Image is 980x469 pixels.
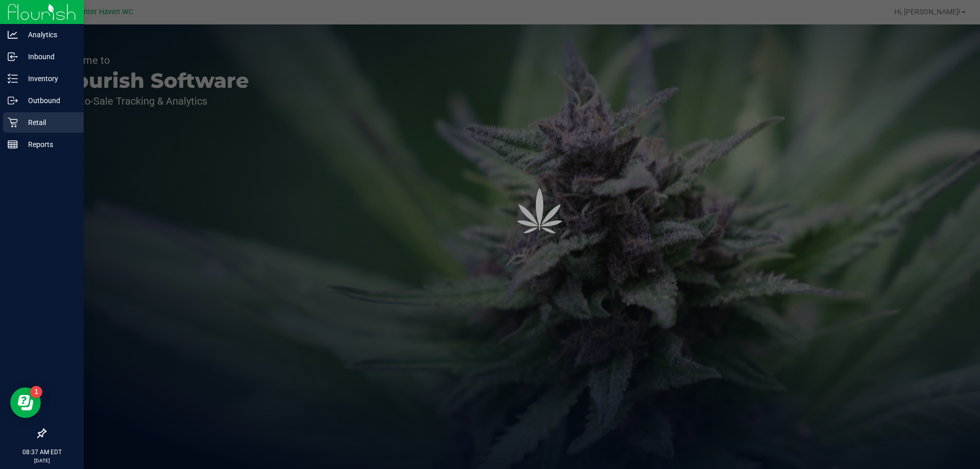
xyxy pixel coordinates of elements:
[8,117,18,128] inline-svg: Retail
[10,387,41,418] iframe: Resource center
[18,72,79,85] p: Inventory
[18,116,79,129] p: Retail
[18,29,79,41] p: Analytics
[18,51,79,63] p: Inbound
[5,457,79,464] p: [DATE]
[8,52,18,62] inline-svg: Inbound
[8,73,18,84] inline-svg: Inventory
[8,139,18,150] inline-svg: Reports
[30,386,42,398] iframe: Resource center unread badge
[8,95,18,106] inline-svg: Outbound
[18,138,79,151] p: Reports
[5,448,79,457] p: 08:37 AM EDT
[18,94,79,107] p: Outbound
[8,30,18,40] inline-svg: Analytics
